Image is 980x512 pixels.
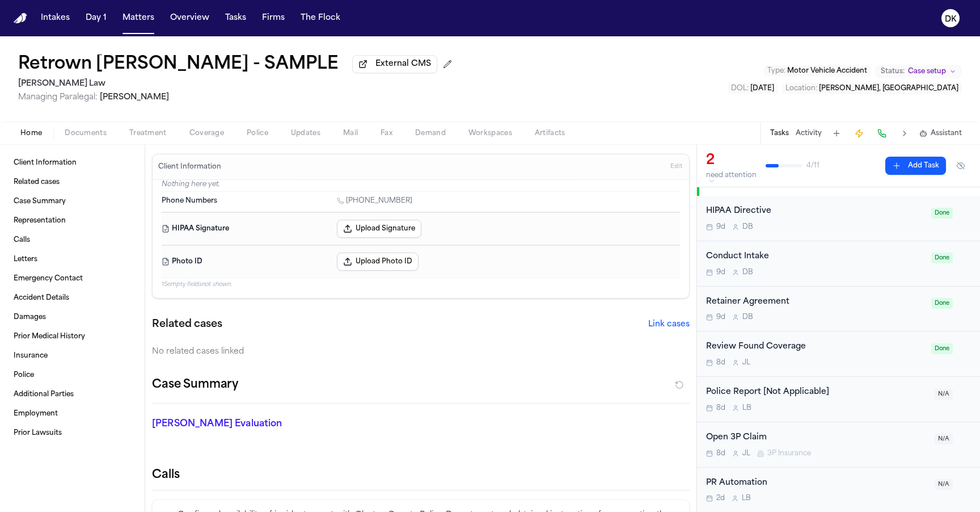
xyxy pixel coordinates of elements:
[81,8,111,28] button: Day 1
[931,129,962,138] span: Assistant
[221,8,251,28] a: Tasks
[767,449,811,458] span: 3P Insurance
[18,77,457,91] h2: [PERSON_NAME] Law
[20,129,42,138] span: Home
[706,152,757,170] div: 2
[189,129,224,138] span: Coverage
[697,331,980,377] div: Open task: Review Found Coverage
[152,417,322,431] p: [PERSON_NAME] Evaluation
[951,157,971,175] button: Hide completed tasks (⌘⇧H)
[9,328,136,346] a: Prior Medical History
[742,223,753,232] span: D B
[162,196,217,205] span: Phone Numbers
[706,477,928,490] div: PR Automation
[819,85,958,92] span: [PERSON_NAME], [GEOGRAPHIC_DATA]
[742,404,751,413] span: L B
[731,85,749,92] span: DOL :
[9,366,136,384] a: Police
[851,125,867,141] button: Create Immediate Task
[716,313,725,322] span: 9d
[337,196,412,205] a: Call 1 (229) 272-1870
[697,287,980,332] div: Open task: Retainer Agreement
[750,85,774,92] span: [DATE]
[829,125,844,141] button: Add Task
[36,8,74,28] button: Intakes
[742,268,753,277] span: D B
[806,161,820,170] span: 4 / 11
[706,171,757,180] div: need attention
[162,253,330,271] dt: Photo ID
[381,129,392,138] span: Fax
[152,317,222,333] h2: Related cases
[18,54,339,75] h1: Retrown [PERSON_NAME] - SAMPLE
[129,129,167,138] span: Treatment
[716,404,725,413] span: 8d
[352,55,437,73] button: External CMS
[785,85,817,92] span: Location :
[742,313,753,322] span: D B
[874,125,890,141] button: Make a Call
[742,358,750,367] span: J L
[881,67,905,76] span: Status:
[257,8,289,28] button: Firms
[9,231,136,249] a: Calls
[706,341,924,354] div: Review Found Coverage
[9,308,136,326] a: Damages
[9,173,136,191] a: Related cases
[9,289,136,307] a: Accident Details
[796,129,822,138] button: Activity
[716,223,725,232] span: 9d
[9,424,136,442] a: Prior Lawsuits
[885,157,946,175] button: Add Task
[152,346,690,358] div: No related cases linked
[931,253,953,263] span: Done
[156,162,223,171] h3: Client Information
[18,93,98,102] span: Managing Paralegal:
[9,405,136,423] a: Employment
[100,93,169,102] span: [PERSON_NAME]
[296,8,345,28] button: The Flock
[697,241,980,287] div: Open task: Conduct Intake
[648,319,690,330] button: Link cases
[9,347,136,365] a: Insurance
[931,298,953,309] span: Done
[14,13,27,24] img: Finch Logo
[9,154,136,172] a: Client Information
[65,129,107,138] span: Documents
[9,250,136,268] a: Letters
[152,467,690,483] h2: Calls
[767,68,785,74] span: Type :
[162,180,680,191] p: Nothing here yet.
[935,434,953,444] span: N/A
[716,268,725,277] span: 9d
[535,129,565,138] span: Artifacts
[742,494,751,503] span: L B
[706,386,928,399] div: Police Report [Not Applicable]
[697,377,980,422] div: Open task: Police Report [Not Applicable]
[9,192,136,211] a: Case Summary
[162,220,330,238] dt: HIPAA Signature
[9,385,136,404] a: Additional Parties
[152,376,238,394] h2: Case Summary
[118,8,159,28] button: Matters
[706,250,924,263] div: Conduct Intake
[247,129,268,138] span: Police
[375,58,431,70] span: External CMS
[166,8,214,28] button: Overview
[931,208,953,219] span: Done
[667,158,686,176] button: Edit
[343,129,358,138] span: Mail
[697,422,980,468] div: Open task: Open 3P Claim
[716,449,725,458] span: 8d
[14,13,27,24] a: Home
[337,253,419,271] button: Upload Photo ID
[875,65,962,78] button: Change status from Case setup
[291,129,320,138] span: Updates
[706,296,924,309] div: Retainer Agreement
[697,196,980,241] div: Open task: HIPAA Directive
